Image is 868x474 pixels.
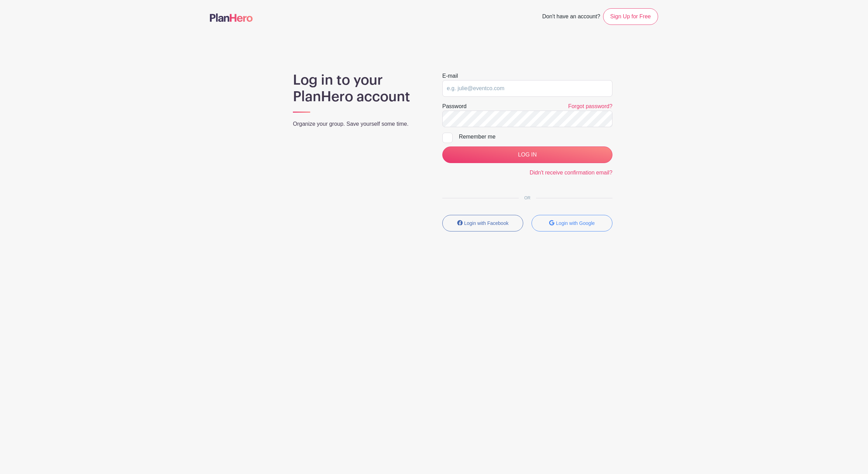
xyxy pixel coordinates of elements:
[464,220,508,226] small: Login with Facebook
[210,13,253,22] img: logo-507f7623f17ff9eddc593b1ce0a138ce2505c220e1c5a4e2b4648c50719b7d32.svg
[442,215,523,231] button: Login with Facebook
[568,103,612,109] a: Forgot password?
[556,220,595,226] small: Login with Google
[442,80,612,97] input: e.g. julie@eventco.com
[532,215,612,231] button: Login with Google
[293,120,426,128] p: Organize your group. Save yourself some time.
[459,133,612,141] div: Remember me
[542,10,600,25] span: Don't have an account?
[442,72,458,80] label: E-mail
[519,196,536,200] span: OR
[442,102,467,111] label: Password
[293,72,426,105] h1: Log in to your PlanHero account
[529,170,612,176] a: Didn't receive confirmation email?
[603,8,658,25] a: Sign Up for Free
[442,146,612,163] input: LOG IN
